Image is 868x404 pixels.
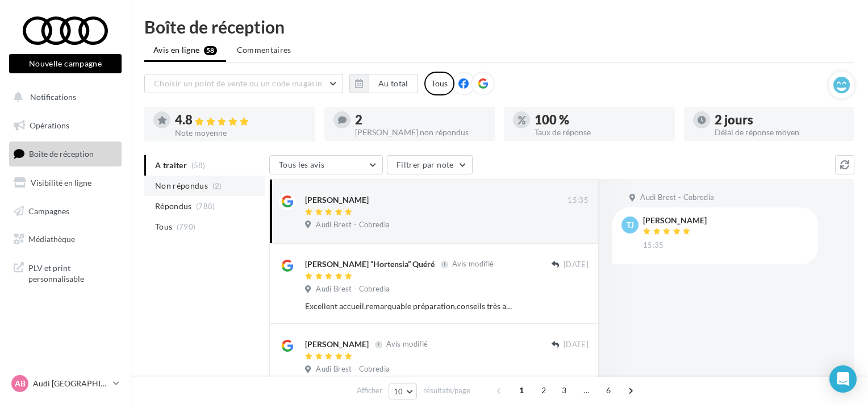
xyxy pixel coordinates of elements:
[155,201,192,212] span: Répondus
[269,155,383,174] button: Tous les avis
[599,381,617,399] span: 6
[349,74,418,93] button: Au total
[15,378,26,389] span: AB
[567,195,589,206] span: 15:35
[28,234,75,244] span: Médiathèque
[7,141,124,166] a: Boîte de réception
[7,256,124,289] a: PLV et print personnalisable
[29,149,94,159] span: Boîte de réception
[829,365,857,393] div: Open Intercom Messenger
[154,78,322,88] span: Choisir un point de vente ou un code magasin
[564,260,589,270] span: [DATE]
[175,114,306,127] div: 4.8
[155,180,208,191] span: Non répondus
[7,171,124,195] a: Visibilité en ligne
[177,222,196,231] span: (790)
[316,284,390,294] span: Audi Brest - Cobredia
[555,381,573,399] span: 3
[31,178,91,188] span: Visibilité en ligne
[357,385,382,396] span: Afficher
[212,181,222,190] span: (2)
[535,381,553,399] span: 2
[175,129,306,137] div: Note moyenne
[535,114,666,126] div: 100 %
[640,193,714,203] span: Audi Brest - Cobredia
[452,260,494,269] span: Avis modifié
[9,373,122,394] a: AB Audi [GEOGRAPHIC_DATA]
[355,114,486,126] div: 2
[387,155,473,174] button: Filtrer par note
[316,220,390,230] span: Audi Brest - Cobredia
[535,128,666,136] div: Taux de réponse
[305,259,435,270] div: [PERSON_NAME] “Hortensia” Quéré
[305,339,369,350] div: [PERSON_NAME]
[7,85,119,109] button: Notifications
[279,160,325,169] span: Tous les avis
[237,45,291,55] span: Commentaires
[564,340,589,350] span: [DATE]
[355,128,486,136] div: [PERSON_NAME] non répondus
[7,199,124,223] a: Campagnes
[155,221,172,232] span: Tous
[512,381,531,399] span: 1
[30,92,76,102] span: Notifications
[9,54,122,73] button: Nouvelle campagne
[196,202,215,211] span: (788)
[305,194,369,206] div: [PERSON_NAME]
[577,381,595,399] span: ...
[424,72,454,95] div: Tous
[305,301,515,312] div: Excellent accueil,remarquable préparation,conseils très appréciés.Ayant déjà acheté plusieurs véh...
[30,120,69,130] span: Opérations
[28,206,69,215] span: Campagnes
[423,385,470,396] span: résultats/page
[369,74,418,93] button: Au total
[144,18,854,35] div: Boîte de réception
[715,114,846,126] div: 2 jours
[394,387,403,396] span: 10
[643,216,707,224] div: [PERSON_NAME]
[627,219,634,231] span: TJ
[316,364,390,374] span: Audi Brest - Cobredia
[386,340,428,349] span: Avis modifié
[144,74,343,93] button: Choisir un point de vente ou un code magasin
[28,260,117,285] span: PLV et print personnalisable
[715,128,846,136] div: Délai de réponse moyen
[33,378,108,389] p: Audi [GEOGRAPHIC_DATA]
[7,114,124,138] a: Opérations
[7,227,124,251] a: Médiathèque
[643,240,664,251] span: 15:35
[389,384,418,399] button: 10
